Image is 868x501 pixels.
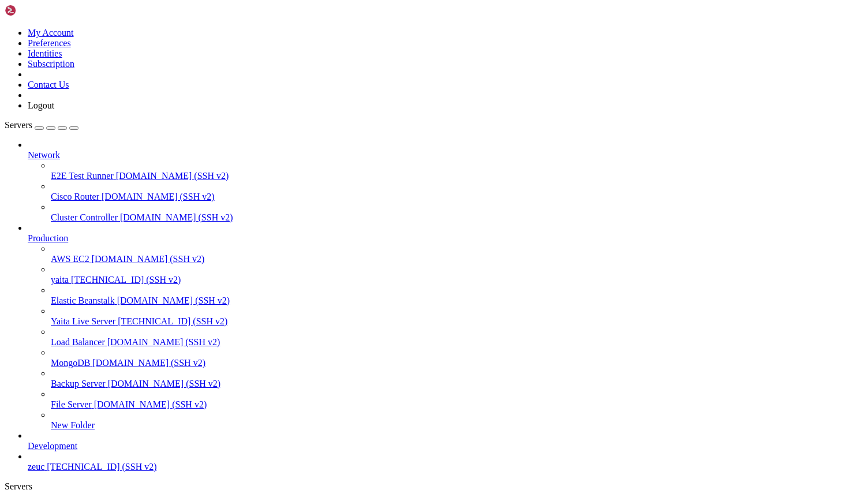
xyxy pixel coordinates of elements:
[51,285,863,306] li: Elastic Beanstalk [DOMAIN_NAME] (SSH v2)
[94,399,207,409] span: [DOMAIN_NAME] (SSH v2)
[28,150,60,160] span: Network
[28,28,74,38] a: My Account
[51,316,115,326] span: Yaita Live Server
[51,420,95,430] span: New Folder
[51,192,863,202] a: Cisco Router [DOMAIN_NAME] (SSH v2)
[51,254,863,264] a: AWS EC2 [DOMAIN_NAME] (SSH v2)
[51,192,99,201] span: Cisco Router
[28,441,863,451] a: Development
[28,140,863,223] li: Network
[28,441,77,451] span: Development
[51,160,863,181] li: E2E Test Runner [DOMAIN_NAME] (SSH v2)
[92,254,205,264] span: [DOMAIN_NAME] (SSH v2)
[28,150,863,160] a: Network
[51,316,863,327] a: Yaita Live Server [TECHNICAL_ID] (SSH v2)
[51,368,863,389] li: Backup Server [DOMAIN_NAME] (SSH v2)
[47,462,156,472] span: [TECHNICAL_ID] (SSH v2)
[5,120,78,130] a: Servers
[28,223,863,431] li: Production
[28,80,69,89] a: Contact Us
[51,296,115,305] span: Elastic Beanstalk
[51,254,89,264] span: AWS EC2
[71,275,181,285] span: [TECHNICAL_ID] (SSH v2)
[108,379,221,388] span: [DOMAIN_NAME] (SSH v2)
[28,59,74,69] a: Subscription
[51,379,106,388] span: Backup Server
[51,337,863,347] a: Load Balancer [DOMAIN_NAME] (SSH v2)
[5,481,863,492] div: Servers
[51,202,863,223] li: Cluster Controller [DOMAIN_NAME] (SSH v2)
[28,431,863,451] li: Development
[118,316,227,326] span: [TECHNICAL_ID] (SSH v2)
[51,410,863,431] li: New Folder
[51,306,863,327] li: Yaita Live Server [TECHNICAL_ID] (SSH v2)
[51,275,863,285] a: yaita [TECHNICAL_ID] (SSH v2)
[28,462,44,472] span: zeuc
[51,358,863,368] a: MongoDB [DOMAIN_NAME] (SSH v2)
[28,100,54,110] a: Logout
[28,462,863,472] a: zeuc [TECHNICAL_ID] (SSH v2)
[28,233,863,244] a: Production
[5,120,32,130] span: Servers
[51,347,863,368] li: MongoDB [DOMAIN_NAME] (SSH v2)
[51,420,863,431] a: New Folder
[51,389,863,410] li: File Server [DOMAIN_NAME] (SSH v2)
[92,358,205,368] span: [DOMAIN_NAME] (SSH v2)
[51,399,863,410] a: File Server [DOMAIN_NAME] (SSH v2)
[120,212,233,222] span: [DOMAIN_NAME] (SSH v2)
[51,379,863,389] a: Backup Server [DOMAIN_NAME] (SSH v2)
[51,296,863,306] a: Elastic Beanstalk [DOMAIN_NAME] (SSH v2)
[51,399,92,409] span: File Server
[51,171,114,181] span: E2E Test Runner
[51,264,863,285] li: yaita [TECHNICAL_ID] (SSH v2)
[28,233,68,243] span: Production
[117,296,230,305] span: [DOMAIN_NAME] (SSH v2)
[51,358,90,368] span: MongoDB
[28,48,62,58] a: Identities
[28,38,71,48] a: Preferences
[102,192,215,201] span: [DOMAIN_NAME] (SSH v2)
[51,171,863,181] a: E2E Test Runner [DOMAIN_NAME] (SSH v2)
[51,337,105,347] span: Load Balancer
[28,451,863,472] li: zeuc [TECHNICAL_ID] (SSH v2)
[5,5,71,16] img: Shellngn
[51,327,863,347] li: Load Balancer [DOMAIN_NAME] (SSH v2)
[51,212,863,223] a: Cluster Controller [DOMAIN_NAME] (SSH v2)
[107,337,220,347] span: [DOMAIN_NAME] (SSH v2)
[51,181,863,202] li: Cisco Router [DOMAIN_NAME] (SSH v2)
[116,171,229,181] span: [DOMAIN_NAME] (SSH v2)
[51,244,863,264] li: AWS EC2 [DOMAIN_NAME] (SSH v2)
[51,212,118,222] span: Cluster Controller
[51,275,69,285] span: yaita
